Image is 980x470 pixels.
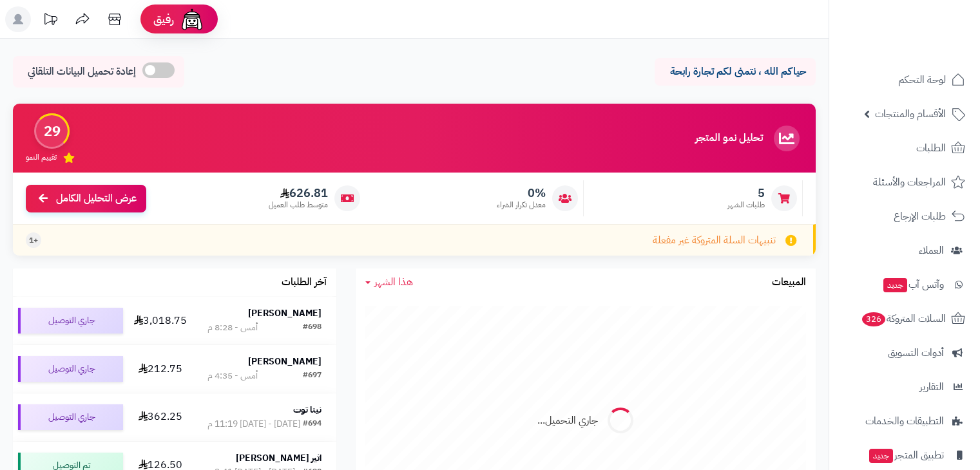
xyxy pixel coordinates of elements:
[837,269,972,300] a: وآتس آبجديد
[56,191,137,206] span: عرض التحليل الكامل
[248,355,322,368] strong: [PERSON_NAME]
[837,371,972,402] a: التقارير
[837,303,972,334] a: السلات المتروكة326
[875,105,946,123] span: الأقسام والمنتجات
[497,200,546,211] span: معدل تكرار الشراء
[365,275,413,290] a: هذا الشهر
[128,297,193,344] td: 3,018.75
[837,235,972,266] a: العملاء
[873,173,946,191] span: المراجعات والأسئلة
[128,393,193,441] td: 362.25
[837,337,972,368] a: أدوات التسويق
[293,403,322,417] strong: نينا توت
[248,306,322,320] strong: [PERSON_NAME]
[861,310,946,328] span: السلات المتروكة
[883,278,907,292] span: جديد
[894,207,946,225] span: طلبات الإرجاع
[892,24,968,52] img: logo-2.png
[537,413,598,428] div: جاري التحميل...
[303,321,322,334] div: #698
[269,186,328,200] span: 626.81
[888,344,944,362] span: أدوات التسويق
[868,446,944,464] span: تطبيق المتجر
[664,64,806,79] p: حياكم الله ، نتمنى لكم تجارة رابحة
[865,412,944,430] span: التطبيقات والخدمات
[837,167,972,198] a: المراجعات والأسئلة
[28,64,136,79] span: إعادة تحميل البيانات التلقائي
[653,233,776,248] span: تنبيهات السلة المتروكة غير مفعلة
[919,378,944,396] span: التقارير
[18,308,123,334] div: جاري التوصيل
[29,235,38,246] span: +1
[497,186,546,200] span: 0%
[837,406,972,437] a: التطبيقات والخدمات
[269,200,328,211] span: متوسط طلب العميل
[303,370,322,382] div: #697
[18,404,123,430] div: جاري التوصيل
[207,418,300,431] div: [DATE] - [DATE] 11:19 م
[303,418,322,431] div: #694
[207,321,258,334] div: أمس - 8:28 م
[695,133,763,144] h3: تحليل نمو المتجر
[26,152,57,163] span: تقييم النمو
[727,186,765,200] span: 5
[18,356,123,382] div: جاري التوصيل
[26,185,146,212] a: عرض التحليل الكامل
[34,6,66,35] a: تحديثات المنصة
[861,312,886,326] span: 326
[128,345,193,393] td: 212.75
[179,6,205,32] img: ai-face.png
[837,133,972,164] a: الطلبات
[898,71,946,89] span: لوحة التحكم
[727,200,765,211] span: طلبات الشهر
[882,276,944,294] span: وآتس آب
[837,201,972,232] a: طلبات الإرجاع
[207,370,258,382] div: أمس - 4:35 م
[153,12,174,27] span: رفيق
[236,451,322,465] strong: اثير [PERSON_NAME]
[916,139,946,157] span: الطلبات
[282,277,327,288] h3: آخر الطلبات
[772,277,806,288] h3: المبيعات
[869,449,893,463] span: جديد
[374,274,413,290] span: هذا الشهر
[837,64,972,95] a: لوحة التحكم
[919,241,944,259] span: العملاء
